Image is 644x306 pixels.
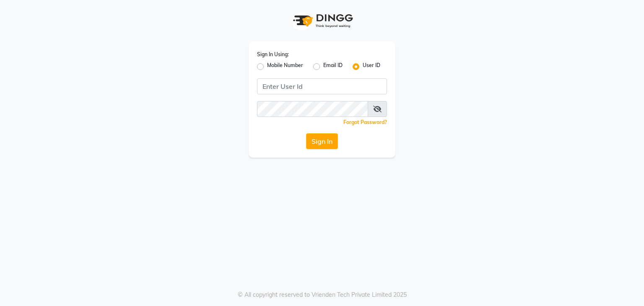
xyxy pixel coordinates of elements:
[267,62,303,72] label: Mobile Number
[306,133,338,149] button: Sign In
[288,8,356,33] img: logo1.svg
[363,62,380,72] label: User ID
[323,62,343,72] label: Email ID
[343,119,387,125] a: Forgot Password?
[257,101,368,117] input: Username
[257,78,387,94] input: Username
[257,51,289,58] label: Sign In Using:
